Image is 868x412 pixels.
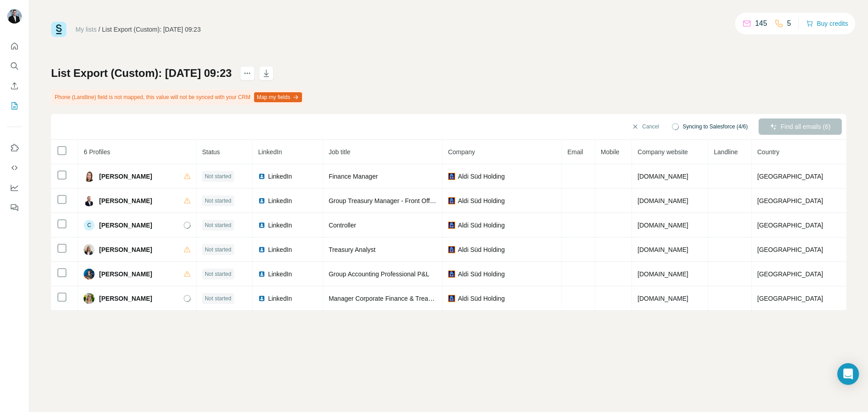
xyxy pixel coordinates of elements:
[458,221,505,230] span: Aldi Süd Holding
[7,140,22,156] button: Use Surfe on LinkedIn
[205,246,231,254] span: Not started
[99,245,152,254] span: [PERSON_NAME]
[329,295,465,302] span: Manager Corporate Finance & Treasury Projects
[7,160,22,176] button: Use Surfe API
[448,295,455,302] img: company-logo
[268,196,292,205] span: LinkedIn
[7,38,22,54] button: Quick start
[601,148,619,156] span: Mobile
[329,270,429,278] span: Group Accounting Professional P&L
[637,148,688,156] span: Company website
[7,199,22,216] button: Feedback
[458,196,505,205] span: Aldi Süd Holding
[448,148,475,156] span: Company
[448,197,455,204] img: company-logo
[329,173,378,180] span: Finance Manager
[329,222,356,229] span: Controller
[458,294,505,303] span: Aldi Süd Holding
[99,25,100,34] li: /
[258,246,265,253] img: LinkedIn logo
[329,148,350,156] span: Job title
[254,92,302,102] button: Map my fields
[458,270,505,279] span: Aldi Süd Holding
[787,18,791,29] p: 5
[258,148,282,156] span: LinkedIn
[51,90,304,105] div: Phone (Landline) field is not mapped, this value will not be synced with your CRM
[757,197,823,204] span: [GEOGRAPHIC_DATA]
[51,66,232,81] h1: List Export (Custom): [DATE] 09:23
[99,172,152,181] span: [PERSON_NAME]
[84,220,94,231] div: C
[7,180,22,196] button: Dashboard
[99,221,152,230] span: [PERSON_NAME]
[757,173,823,180] span: [GEOGRAPHIC_DATA]
[448,270,455,278] img: company-logo
[258,197,265,204] img: LinkedIn logo
[757,295,823,302] span: [GEOGRAPHIC_DATA]
[458,245,505,254] span: Aldi Süd Holding
[205,197,231,205] span: Not started
[458,172,505,181] span: Aldi Süd Holding
[637,173,688,180] span: [DOMAIN_NAME]
[268,294,292,303] span: LinkedIn
[757,270,823,278] span: [GEOGRAPHIC_DATA]
[51,22,66,37] img: Surfe Logo
[757,148,779,156] span: Country
[258,295,265,302] img: LinkedIn logo
[714,148,738,156] span: Landline
[205,172,231,180] span: Not started
[448,173,455,180] img: company-logo
[637,222,688,229] span: [DOMAIN_NAME]
[757,222,823,229] span: [GEOGRAPHIC_DATA]
[329,197,546,204] span: Group Treasury Manager - Front Office - ALDI SÜD Financial Services GmbH
[205,294,231,303] span: Not started
[7,58,22,74] button: Search
[84,293,94,304] img: Avatar
[84,148,110,156] span: 6 Profiles
[7,98,22,114] button: My lists
[637,197,688,204] span: [DOMAIN_NAME]
[258,222,265,229] img: LinkedIn logo
[637,295,688,302] span: [DOMAIN_NAME]
[258,270,265,278] img: LinkedIn logo
[202,148,220,156] span: Status
[757,246,823,253] span: [GEOGRAPHIC_DATA]
[755,18,767,29] p: 145
[84,269,94,279] img: Avatar
[75,26,97,33] a: My lists
[84,171,94,182] img: Avatar
[205,270,231,278] span: Not started
[448,246,455,253] img: company-logo
[683,123,748,131] span: Syncing to Salesforce (4/6)
[268,245,292,254] span: LinkedIn
[84,195,94,206] img: Avatar
[448,222,455,229] img: company-logo
[84,244,94,255] img: Avatar
[268,270,292,279] span: LinkedIn
[637,270,688,278] span: [DOMAIN_NAME]
[99,294,152,303] span: [PERSON_NAME]
[268,221,292,230] span: LinkedIn
[99,196,152,205] span: [PERSON_NAME]
[268,172,292,181] span: LinkedIn
[567,148,583,156] span: Email
[258,173,265,180] img: LinkedIn logo
[102,25,201,34] div: List Export (Custom): [DATE] 09:23
[205,221,231,229] span: Not started
[240,66,255,81] button: actions
[806,17,848,30] button: Buy credits
[625,118,665,135] button: Cancel
[637,246,688,253] span: [DOMAIN_NAME]
[7,9,22,24] img: Avatar
[329,246,376,253] span: Treasury Analyst
[7,78,22,94] button: Enrich CSV
[837,363,859,385] div: Open Intercom Messenger
[99,270,152,279] span: [PERSON_NAME]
